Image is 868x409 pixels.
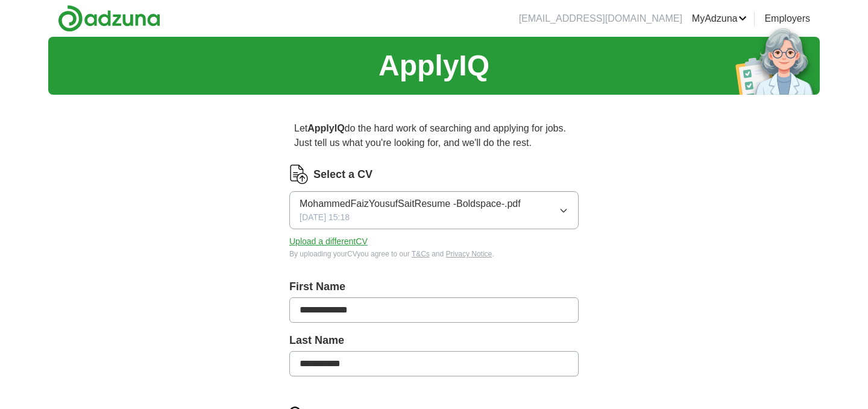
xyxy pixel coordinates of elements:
button: MohammedFaizYousufSaitResume -Boldspace-.pdf[DATE] 15:18 [289,191,579,229]
div: By uploading your CV you agree to our and . [289,249,579,259]
label: Last Name [289,332,579,349]
p: Let do the hard work of searching and applying for jobs. Just tell us what you're looking for, an... [289,116,579,155]
h1: ApplyIQ [379,44,489,87]
a: T&Cs [412,250,430,258]
a: Privacy Notice [446,250,492,258]
img: Adzuna logo [58,5,160,32]
span: MohammedFaizYousufSaitResume -Boldspace-.pdf [300,197,521,211]
span: [DATE] 15:18 [300,211,350,224]
li: [EMAIL_ADDRESS][DOMAIN_NAME] [519,11,682,26]
label: First Name [289,279,579,295]
button: Upload a differentCV [289,235,368,248]
a: Employers [764,11,810,26]
label: Select a CV [313,166,373,183]
a: MyAdzuna [692,11,747,26]
img: CV Icon [289,165,309,184]
strong: ApplyIQ [307,123,344,133]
